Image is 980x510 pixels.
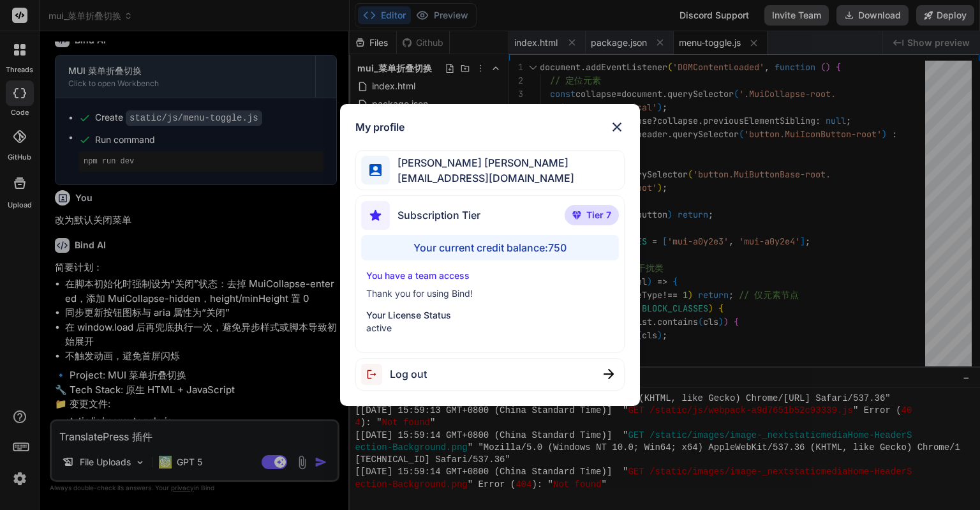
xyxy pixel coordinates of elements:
span: Tier 7 [586,209,611,221]
img: close [604,369,614,379]
img: logout [361,364,390,385]
img: premium [572,211,581,219]
p: active [366,322,613,334]
p: Your License Status [366,309,613,322]
h1: My profile [355,119,405,135]
img: subscription [361,201,390,230]
img: profile [369,164,382,176]
span: [EMAIL_ADDRESS][DOMAIN_NAME] [390,170,574,186]
p: Thank you for using Bind! [366,287,613,300]
img: close [609,119,625,135]
span: Subscription Tier [397,207,480,223]
span: Log out [390,366,427,382]
span: [PERSON_NAME] [PERSON_NAME] [390,155,574,170]
div: Your current credit balance: 750 [361,235,618,260]
p: You have a team access [366,269,613,282]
